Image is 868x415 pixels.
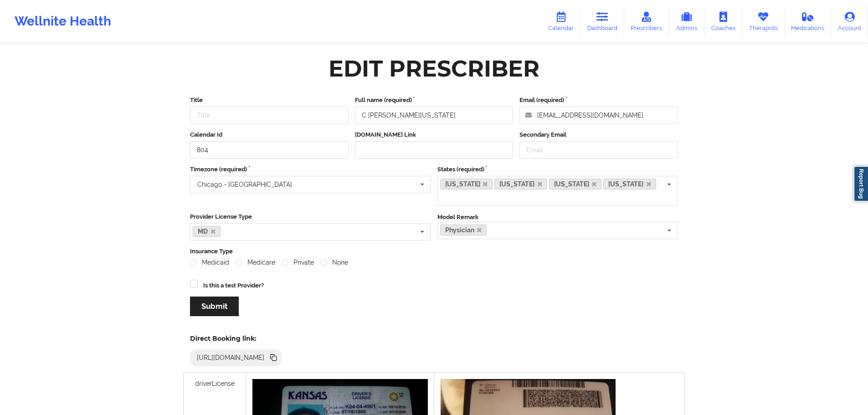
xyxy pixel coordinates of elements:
label: Timezone (required) [190,165,431,174]
a: Admins [669,6,704,36]
label: Provider License Type [190,212,431,221]
input: Email [519,141,678,159]
label: Email (required) [519,96,678,105]
a: [US_STATE] [494,179,547,190]
input: Email address [519,107,678,124]
label: Insurance Type [190,247,678,256]
h5: Direct Booking link: [190,334,282,343]
a: MD [193,226,221,237]
a: Calendar [541,6,580,36]
input: Calendar Id [190,141,349,159]
label: Full name (required) [355,96,514,105]
label: Medicare [236,259,275,266]
div: Chicago - [GEOGRAPHIC_DATA] [197,181,292,188]
a: Coaches [704,6,742,36]
a: Therapists [742,6,785,36]
a: Physician [440,225,487,236]
label: Medicaid [190,259,229,266]
a: [US_STATE] [440,179,493,190]
a: [US_STATE] [603,179,656,190]
div: Edit Prescriber [329,54,539,83]
a: [US_STATE] [549,179,602,190]
label: [DOMAIN_NAME] Link [355,130,514,139]
a: Account [831,6,868,36]
label: Is this a test Provider? [203,281,264,290]
label: Private [282,259,314,266]
label: None [320,259,348,266]
a: Dashboard [580,6,624,36]
label: Calendar Id [190,130,349,139]
div: [URL][DOMAIN_NAME] [193,353,268,362]
label: States (required) [437,165,678,174]
a: Prescribers [624,6,669,36]
input: Title [190,107,349,124]
label: Title [190,96,349,105]
button: Submit [190,297,239,316]
label: Secondary Email [519,130,678,139]
input: Full name [355,107,514,124]
a: Medications [785,6,832,36]
label: Model Remark [437,213,478,222]
a: Report Bug [853,166,868,202]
